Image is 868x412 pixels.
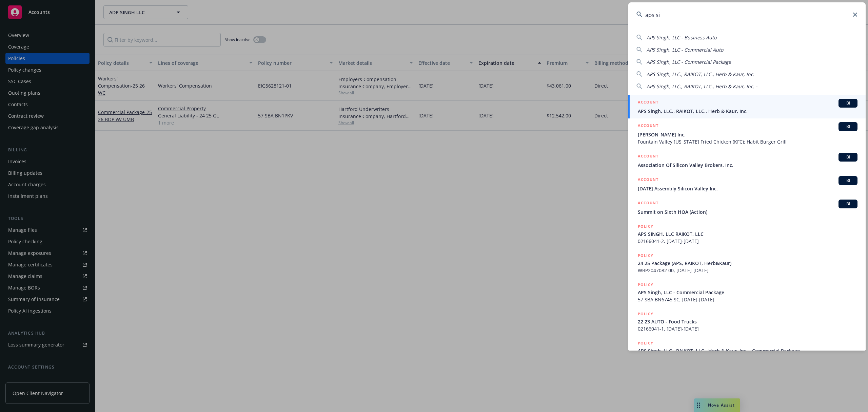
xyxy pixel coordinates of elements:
h5: POLICY [638,340,653,347]
span: 02166041-1, [DATE]-[DATE] [638,325,857,332]
h5: ACCOUNT [638,153,658,161]
a: POLICYAPS Singh, LLC., RAIKOT, LLC., Herb & Kaur, Inc. - Commercial Package [628,336,866,365]
h5: POLICY [638,252,653,259]
span: APS Singh, LLC., RAIKOT, LLC., Herb & Kaur, Inc. [647,71,754,77]
span: BI [841,177,855,184]
a: POLICYAPS SINGH, LLC RAIKOT, LLC02166041-2, [DATE]-[DATE] [628,219,866,248]
span: APS Singh, LLC., RAIKOT, LLC., Herb & Kaur, Inc. [638,108,857,115]
a: ACCOUNTBIAssociation Of Silicon Valley Brokers, Inc. [628,149,866,172]
span: 57 SBA BN6745 SC, [DATE]-[DATE] [638,296,857,303]
h5: ACCOUNT [638,122,658,130]
span: Association Of Silicon Valley Brokers, Inc. [638,162,857,169]
span: APS Singh, LLC - Commercial Package [638,289,857,296]
span: BI [841,154,855,160]
span: APS Singh, LLC - Commercial Auto [647,46,723,53]
span: APS SINGH, LLC RAIKOT, LLC [638,230,857,238]
h5: ACCOUNT [638,176,658,184]
a: ACCOUNTBI[PERSON_NAME] Inc.Fountain Valley [US_STATE] Fried Chicken (KFC); Habit Burger Grill [628,118,866,149]
h5: POLICY [638,223,653,230]
span: APS Singh, LLC - Commercial Package [647,59,731,65]
span: Fountain Valley [US_STATE] Fried Chicken (KFC); Habit Burger Grill [638,138,857,145]
span: APS Singh, LLC., RAIKOT, LLC., Herb & Kaur, Inc. - [647,83,757,90]
a: ACCOUNTBISummit on Sixth HOA (Action) [628,196,866,219]
a: POLICY22 23 AUTO - Food Trucks02166041-1, [DATE]-[DATE] [628,307,866,336]
span: 24 25 Package (APS, RAIKOT, Herb&Kaur) [638,260,857,267]
span: 02166041-2, [DATE]-[DATE] [638,238,857,245]
span: Summit on Sixth HOA (Action) [638,208,857,216]
a: POLICY24 25 Package (APS, RAIKOT, Herb&Kaur)WBP2047082 00, [DATE]-[DATE] [628,248,866,278]
h5: POLICY [638,311,653,317]
span: [DATE] Assembly Silicon Valley Inc. [638,185,857,192]
a: POLICYAPS Singh, LLC - Commercial Package57 SBA BN6745 SC, [DATE]-[DATE] [628,278,866,307]
span: [PERSON_NAME] Inc. [638,131,857,138]
span: BI [841,201,855,207]
h5: ACCOUNT [638,99,658,107]
span: WBP2047082 00, [DATE]-[DATE] [638,267,857,274]
a: ACCOUNTBI[DATE] Assembly Silicon Valley Inc. [628,172,866,196]
span: BI [841,100,855,106]
span: APS Singh, LLC., RAIKOT, LLC., Herb & Kaur, Inc. - Commercial Package [638,347,857,354]
span: APS Singh, LLC - Business Auto [647,34,716,41]
h5: ACCOUNT [638,200,658,208]
span: 22 23 AUTO - Food Trucks [638,318,857,325]
a: ACCOUNTBIAPS Singh, LLC., RAIKOT, LLC., Herb & Kaur, Inc. [628,95,866,118]
span: BI [841,124,855,130]
input: Search... [628,2,866,27]
h5: POLICY [638,281,653,288]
